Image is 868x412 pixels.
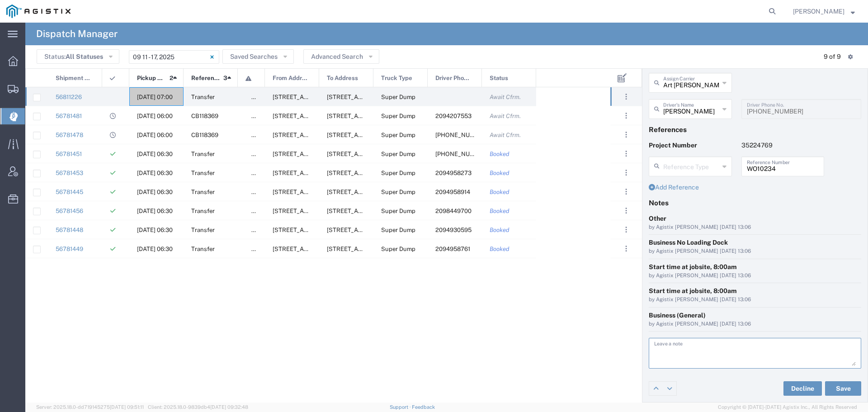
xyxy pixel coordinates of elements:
[327,170,417,176] span: 4330 E. Winery Rd, Acampo, California, 95220, United States
[327,113,417,119] span: 9375 E. Hwy 12, Lodi, California, United States
[490,189,509,195] span: Booked
[327,151,417,157] span: 4330 E. Winery Rd, Acampo, California, 95220, United States
[625,129,627,140] span: . . .
[327,132,417,138] span: 9375 E. Hwy 12, Lodi, California, United States
[381,189,415,195] span: Super Dump
[327,246,417,252] span: 4330 E. Winery Rd, Acampo, California, 95220, United States
[490,94,521,100] span: Await Cfrm.
[251,151,265,157] span: false
[490,132,521,138] span: Await Cfrm.
[56,170,83,176] a: 56781453
[56,246,83,252] a: 56781449
[251,94,265,100] span: false
[490,113,521,119] span: Await Cfrm.
[222,49,294,64] button: Saved Searches
[620,147,632,160] button: ...
[273,246,363,252] span: 4040 West Ln, Stockton, California, 95204, United States
[191,227,215,233] span: Transfer
[191,151,215,157] span: Transfer
[191,113,218,119] span: CB118369
[825,381,861,396] button: Save
[137,132,173,138] span: 09/11/2025, 06:00
[273,170,363,176] span: 4040 West Ln, Stockton, California, 95204, United States
[56,113,82,119] a: 56781481
[649,272,861,280] div: by Agistix [PERSON_NAME] [DATE] 13:06
[273,69,309,88] span: From Address
[783,381,822,396] button: Decline
[381,69,412,88] span: Truck Type
[191,208,215,214] span: Transfer
[273,151,363,157] span: 4040 West Ln, Stockton, California, 95204, United States
[327,69,358,88] span: To Address
[649,141,732,150] p: Project Number
[191,189,215,195] span: Transfer
[381,113,415,119] span: Super Dump
[56,69,92,88] span: Shipment No.
[251,189,265,195] span: false
[191,69,220,88] span: Reference
[490,69,508,88] span: Status
[412,404,435,410] a: Feedback
[303,49,379,64] button: Advanced Search
[649,320,861,328] div: by Agistix [PERSON_NAME] [DATE] 13:06
[110,404,144,410] span: [DATE] 09:51:11
[649,382,663,395] a: Edit previous row
[36,23,118,45] h4: Dispatch Manager
[56,208,83,214] a: 56781456
[620,242,632,255] button: ...
[137,69,166,88] span: Pickup Date and Time
[381,246,415,252] span: Super Dump
[327,208,417,214] span: 4330 E. Winery Rd, Acampo, California, 95220, United States
[56,132,83,138] a: 56781478
[137,227,173,233] span: 09/11/2025, 06:30
[137,170,173,176] span: 09/11/2025, 06:30
[327,94,417,100] span: 499 Sunrise Ave, Madera, California, United States
[381,132,415,138] span: Super Dump
[273,189,363,195] span: 4040 West Ln, Stockton, California, 95204, United States
[490,227,509,233] span: Booked
[620,185,632,198] button: ...
[625,148,627,159] span: . . .
[435,227,472,233] span: 2094930595
[191,170,215,176] span: Transfer
[625,224,627,235] span: . . .
[649,125,861,133] h4: References
[137,246,173,252] span: 09/11/2025, 06:30
[649,199,861,207] h4: Notes
[435,69,472,88] span: Driver Phone No.
[490,208,509,214] span: Booked
[381,94,415,100] span: Super Dump
[273,132,363,138] span: 26292 E River Rd, Escalon, California, 95320, United States
[435,113,472,119] span: 2094207553
[649,184,699,191] a: Add Reference
[649,296,861,304] div: by Agistix [PERSON_NAME] [DATE] 13:06
[649,247,861,256] div: by Agistix [PERSON_NAME] [DATE] 13:06
[210,404,248,410] span: [DATE] 09:32:48
[620,128,632,141] button: ...
[251,132,265,138] span: false
[625,205,627,216] span: . . .
[620,109,632,122] button: ...
[649,262,861,272] div: Start time at jobsite, 8:00am
[663,382,676,395] a: Edit next row
[137,113,173,119] span: 09/11/2025, 06:00
[435,132,489,138] span: 209-905-4107
[435,246,470,252] span: 2094958761
[56,151,82,157] a: 56781451
[273,113,363,119] span: 26292 E River Rd, Escalon, California, 95320, United States
[390,404,412,410] a: Support
[741,141,825,150] p: 35224769
[191,94,215,100] span: Transfer
[625,186,627,197] span: . . .
[625,110,627,121] span: . . .
[137,189,173,195] span: 09/11/2025, 06:30
[6,5,71,18] img: logo
[435,151,489,157] span: 209-840-9424
[251,227,265,233] span: false
[490,246,509,252] span: Booked
[381,151,415,157] span: Super Dump
[381,170,415,176] span: Super Dump
[56,94,82,100] a: 56811226
[649,238,861,247] div: Business No Loading Dock
[625,167,627,178] span: . . .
